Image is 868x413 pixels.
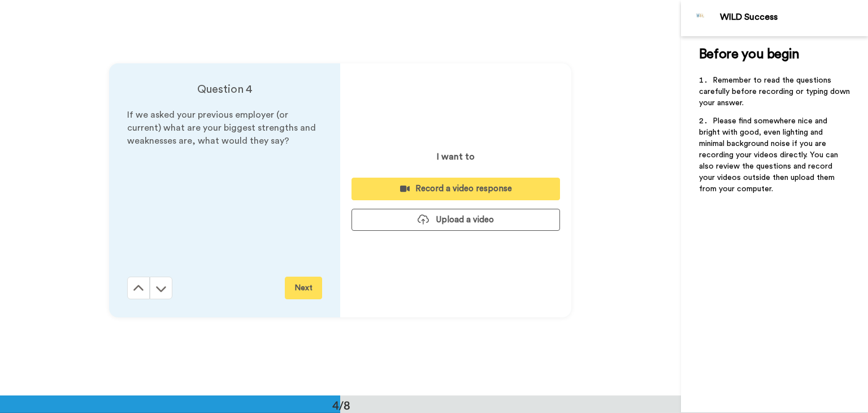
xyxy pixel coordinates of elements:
div: 4/8 [314,397,368,413]
div: WILD Success [720,12,867,23]
span: Please find somewhere nice and bright with good, even lighting and minimal background noise if yo... [699,117,840,193]
span: Before you begin [699,48,799,61]
h4: Question 4 [127,81,322,97]
div: Record a video response [361,183,551,195]
button: Next [285,277,322,299]
span: If we asked your previous employer (or current) what are your biggest strengths and weaknesses ar... [127,110,318,145]
button: Upload a video [351,209,560,231]
span: Remember to read the questions carefully before recording or typing down your answer. [699,76,852,107]
button: Record a video response [351,178,560,200]
img: Profile Image [687,5,714,32]
p: I want to [437,150,475,164]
